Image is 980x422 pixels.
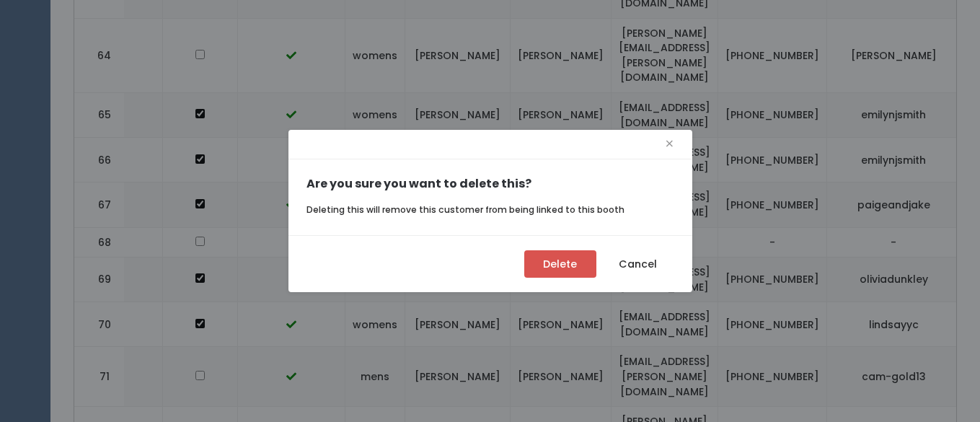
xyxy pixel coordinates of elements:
small: Deleting this will remove this customer from being linked to this booth [306,203,624,216]
span: × [665,133,674,155]
h5: Are you sure you want to delete this? [306,177,674,190]
button: Close [665,133,674,156]
button: Cancel [602,250,674,278]
button: Delete [524,250,596,278]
